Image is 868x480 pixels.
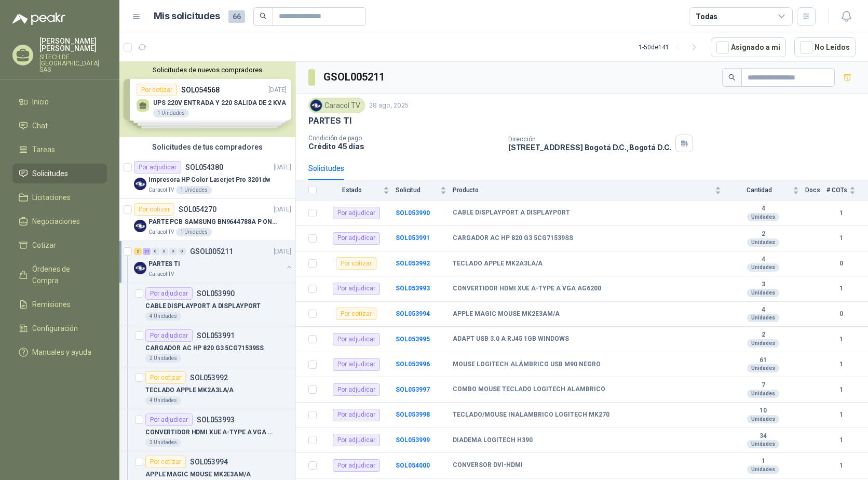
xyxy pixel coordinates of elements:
[396,260,430,267] a: SOL053992
[333,333,380,345] div: Por adjudicar
[639,39,702,56] div: 1 - 50 de 141
[826,233,856,243] b: 1
[145,456,186,468] div: Por cotizar
[124,66,291,74] button: Solicitudes de nuevos compradores
[396,336,430,343] a: SOL053995
[396,411,430,418] b: SOL053998
[453,260,542,268] b: TECLADO APPLE MK2A3LA/A
[826,435,856,445] b: 1
[160,248,168,255] div: 0
[148,186,174,194] p: Caracol TV
[119,62,295,137] div: Solicitudes de nuevos compradoresPor cotizarSOL054568[DATE] UPS 220V ENTRADA Y 220 SALIDA DE 2 KV...
[32,216,80,227] span: Negociaciones
[32,239,56,251] span: Cotizar
[396,310,430,317] a: SOL053994
[32,168,68,179] span: Solicitudes
[32,192,71,203] span: Licitaciones
[145,428,275,437] p: CONVERTIDOR HDMI XUE A-TYPE A VGA AG6200
[453,180,727,201] th: Producto
[453,209,570,217] b: CABLE DISPLAYPORT A DISPLAYPORT
[185,164,223,171] p: SOL054380
[228,10,245,23] span: 66
[148,259,180,269] p: PARTES TI
[747,238,779,247] div: Unidades
[826,284,856,294] b: 1
[826,335,856,344] b: 1
[310,100,322,111] img: Company Logo
[148,228,174,236] p: Caracol TV
[333,207,380,219] div: Por adjudicar
[145,396,181,405] div: 4 Unidades
[453,335,569,343] b: ADAPT USB 3.0 A RJ45 1GB WINDOWS
[134,262,146,274] img: Company Logo
[12,342,107,362] a: Manuales y ayuda
[396,180,453,201] th: Solicitud
[369,101,409,111] p: 28 ago, 2025
[396,186,438,194] span: Solicitud
[396,234,430,242] b: SOL053991
[148,217,278,227] p: PARTE PCB SAMSUNG BN9644788A P ONECONNE
[396,386,430,393] b: SOL053997
[826,309,856,319] b: 0
[12,188,107,207] a: Licitaciones
[145,287,193,300] div: Por adjudicar
[728,74,736,81] span: search
[396,462,430,469] b: SOL054000
[274,247,291,257] p: [DATE]
[747,415,779,423] div: Unidades
[12,318,107,338] a: Configuración
[396,209,430,217] a: SOL053990
[333,358,380,371] div: Por adjudicar
[145,343,264,353] p: CARGADOR AC HP 820 G3 5CG71539SS
[32,96,49,108] span: Inicio
[826,186,847,194] span: # COTs
[747,289,779,297] div: Unidades
[119,409,295,451] a: Por adjudicarSOL053993CONVERTIDOR HDMI XUE A-TYPE A VGA AG62003 Unidades
[190,458,228,465] p: SOL053994
[333,434,380,446] div: Por adjudicar
[145,438,181,447] div: 3 Unidades
[508,136,671,143] p: Dirección
[134,245,293,278] a: 2 21 0 0 0 0 GSOL005211[DATE] Company LogoPARTES TICaracol TV
[826,461,856,471] b: 1
[134,220,146,232] img: Company Logo
[143,248,151,255] div: 21
[119,157,295,199] a: Por adjudicarSOL054380[DATE] Company LogoImpresora HP Color Laserjet Pro 3201dwCaracol TV1 Unidades
[119,137,295,157] div: Solicitudes de tus compradores
[152,248,159,255] div: 0
[32,263,97,286] span: Órdenes de Compra
[323,180,396,201] th: Estado
[453,310,560,318] b: APPLE MAGIC MOUSE MK2E3AM/A
[197,416,235,423] p: SOL053993
[39,37,107,52] p: [PERSON_NAME] [PERSON_NAME]
[145,470,251,479] p: APPLE MAGIC MOUSE MK2E3AM/A
[727,230,799,238] b: 2
[711,37,786,57] button: Asignado a mi
[176,186,212,194] div: 1 Unidades
[747,390,779,398] div: Unidades
[696,11,717,22] div: Todas
[12,259,107,290] a: Órdenes de Compra
[12,116,107,136] a: Chat
[727,381,799,390] b: 7
[396,436,430,444] a: SOL053999
[323,186,381,194] span: Estado
[134,203,174,216] div: Por cotizar
[134,161,181,174] div: Por adjudicar
[727,306,799,314] b: 4
[308,142,500,151] p: Crédito 45 días
[747,314,779,322] div: Unidades
[727,331,799,339] b: 2
[145,354,181,363] div: 2 Unidades
[39,54,107,73] p: SITECH DE [GEOGRAPHIC_DATA] SAS
[197,332,235,339] p: SOL053991
[336,257,376,270] div: Por cotizar
[12,140,107,159] a: Tareas
[119,367,295,409] a: Por cotizarSOL053992TECLADO APPLE MK2A3LA/A4 Unidades
[145,329,193,342] div: Por adjudicar
[274,163,291,172] p: [DATE]
[396,361,430,368] a: SOL053996
[145,301,261,311] p: CABLE DISPLAYPORT A DISPLAYPORT
[333,232,380,245] div: Por adjudicar
[727,457,799,465] b: 1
